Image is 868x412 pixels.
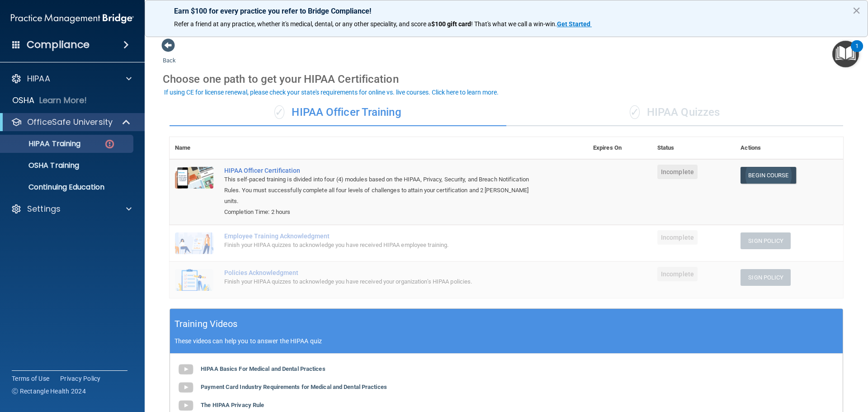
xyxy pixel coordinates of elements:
[175,337,838,345] p: These videos can help you to answer the HIPAA quiz
[60,374,101,383] a: Privacy Policy
[630,105,640,119] span: ✓
[163,88,500,97] button: If using CE for license renewal, please check your state's requirements for online vs. live cours...
[11,9,134,28] img: PMB logo
[741,167,796,184] a: Begin Course
[657,165,698,179] span: Incomplete
[852,3,861,18] button: Close
[12,387,86,396] span: Ⓒ Rectangle Health 2024
[201,384,387,390] b: Payment Card Industry Requirements for Medical and Dental Practices
[224,167,542,174] a: HIPAA Officer Certification
[741,232,791,249] button: Sign Policy
[224,232,542,240] div: Employee Training Acknowledgment
[735,137,843,159] th: Actions
[657,230,698,245] span: Incomplete
[6,161,79,170] p: OSHA Training
[12,374,49,383] a: Terms of Use
[177,360,195,379] img: gray_youtube_icon.38fcd6cc.png
[170,137,219,159] th: Name
[274,105,284,119] span: ✓
[588,137,652,159] th: Expires On
[506,99,843,126] div: HIPAA Quizzes
[832,41,859,67] button: Open Resource Center, 1 new notification
[201,402,264,408] b: The HIPAA Privacy Rule
[855,46,859,58] div: 1
[164,89,499,95] div: If using CE for license renewal, please check your state's requirements for online vs. live cours...
[174,7,839,15] p: Earn $100 for every practice you refer to Bridge Compliance!
[6,183,129,192] p: Continuing Education
[11,117,131,128] a: OfficeSafe University
[471,20,557,28] span: ! That's what we call a win-win.
[11,73,132,84] a: HIPAA
[170,99,506,126] div: HIPAA Officer Training
[175,316,238,332] h5: Training Videos
[174,20,431,28] span: Refer a friend at any practice, whether it's medical, dental, or any other speciality, and score a
[27,73,50,84] p: HIPAA
[224,276,542,287] div: Finish your HIPAA quizzes to acknowledge you have received your organization’s HIPAA policies.
[557,20,590,28] strong: Get Started
[104,138,115,150] img: danger-circle.6113f641.png
[652,137,735,159] th: Status
[201,365,325,372] b: HIPAA Basics For Medical and Dental Practices
[657,267,698,281] span: Incomplete
[224,174,542,207] div: This self-paced training is divided into four (4) modules based on the HIPAA, Privacy, Security, ...
[6,139,80,148] p: HIPAA Training
[39,95,87,106] p: Learn More!
[741,269,791,286] button: Sign Policy
[177,379,195,397] img: gray_youtube_icon.38fcd6cc.png
[224,207,542,218] div: Completion Time: 2 hours
[12,95,35,106] p: OSHA
[431,20,471,28] strong: $100 gift card
[163,66,850,92] div: Choose one path to get your HIPAA Certification
[27,38,90,51] h4: Compliance
[11,204,132,214] a: Settings
[557,20,592,28] a: Get Started
[163,46,176,64] a: Back
[27,117,113,128] p: OfficeSafe University
[27,204,61,214] p: Settings
[224,269,542,276] div: Policies Acknowledgment
[224,240,542,251] div: Finish your HIPAA quizzes to acknowledge you have received HIPAA employee training.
